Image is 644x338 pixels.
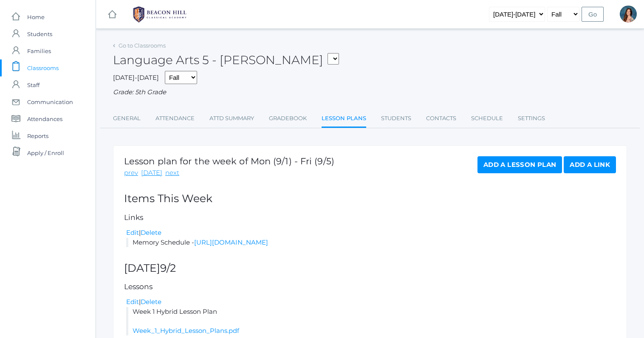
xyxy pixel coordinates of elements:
[27,110,62,127] span: Attendances
[27,76,40,93] span: Staff
[582,7,604,22] input: Go
[426,110,456,127] a: Contacts
[141,228,161,237] a: Delete
[322,110,366,128] a: Lesson Plans
[477,156,562,173] a: Add a Lesson Plan
[126,297,616,307] div: |
[126,307,616,336] li: Week 1 Hybrid Lesson Plan
[518,110,545,127] a: Settings
[27,93,73,110] span: Communication
[27,25,52,42] span: Students
[133,327,239,335] a: Week_1_Hybrid_Lesson_Plans.pdf
[27,59,59,76] span: Classrooms
[155,110,195,127] a: Attendance
[124,214,616,222] h5: Links
[381,110,411,127] a: Students
[27,144,64,161] span: Apply / Enroll
[124,193,616,205] h2: Items This Week
[124,168,138,178] a: prev
[126,228,139,237] a: Edit
[471,110,503,127] a: Schedule
[124,262,616,274] h2: [DATE]
[126,228,616,238] div: |
[113,54,339,67] h2: Language Arts 5 - [PERSON_NAME]
[620,6,637,23] div: Rebecca Salazar
[113,73,159,82] span: [DATE]-[DATE]
[126,298,139,306] a: Edit
[269,110,307,127] a: Gradebook
[141,168,162,178] a: [DATE]
[27,42,51,59] span: Families
[113,87,627,97] div: Grade: 5th Grade
[128,4,192,25] img: BHCALogos-05-308ed15e86a5a0abce9b8dd61676a3503ac9727e845dece92d48e8588c001991.png
[27,8,45,25] span: Home
[209,110,254,127] a: Attd Summary
[141,298,161,306] a: Delete
[124,283,616,291] h5: Lessons
[126,238,616,248] li: Memory Schedule -
[124,156,334,166] h1: Lesson plan for the week of Mon (9/1) - Fri (9/5)
[113,110,141,127] a: General
[564,156,616,173] a: Add a Link
[194,238,268,246] a: [URL][DOMAIN_NAME]
[27,127,48,144] span: Reports
[165,168,179,178] a: next
[119,42,166,49] a: Go to Classrooms
[160,262,176,274] span: 9/2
